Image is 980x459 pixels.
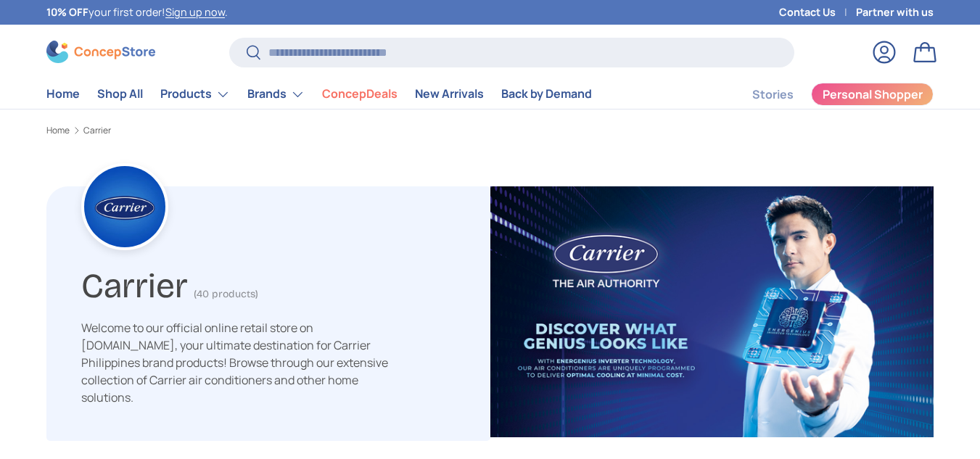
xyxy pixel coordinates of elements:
[152,80,239,109] summary: Products
[46,41,155,63] img: ConcepStore
[501,80,592,108] a: Back by Demand
[239,80,313,109] summary: Brands
[165,5,225,19] a: Sign up now
[81,319,409,406] p: Welcome to our official online retail store on [DOMAIN_NAME], your ultimate destination for Carri...
[46,80,80,108] a: Home
[823,88,923,100] span: Personal Shopper
[194,288,258,300] span: (40 products)
[81,260,188,307] h1: Carrier
[97,80,143,108] a: Shop All
[717,80,934,109] nav: Secondary
[160,80,230,109] a: Products
[415,80,484,108] a: New Arrivals
[322,80,398,108] a: ConcepDeals
[46,124,934,137] nav: Breadcrumbs
[779,4,856,20] a: Contact Us
[83,126,111,135] a: Carrier
[247,80,305,109] a: Brands
[856,4,934,20] a: Partner with us
[46,80,592,109] nav: Primary
[811,83,934,106] a: Personal Shopper
[46,5,88,19] strong: 10% OFF
[752,80,794,109] a: Stories
[46,126,70,135] a: Home
[46,4,228,20] p: your first order! .
[490,186,934,437] img: carrier-banner-image-concepstore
